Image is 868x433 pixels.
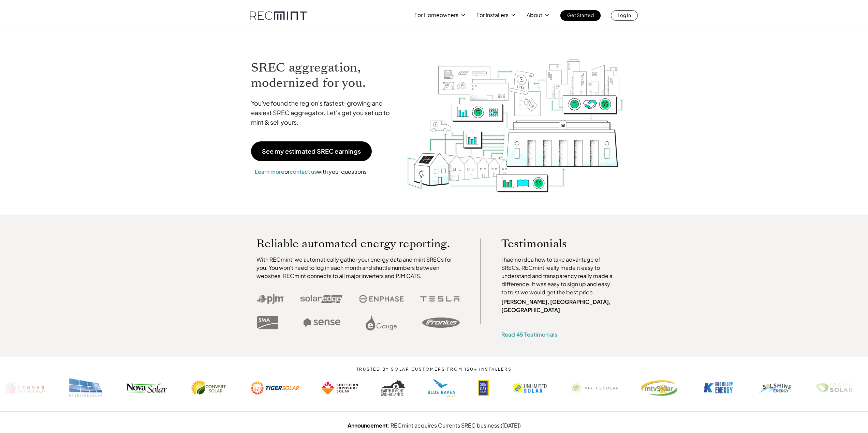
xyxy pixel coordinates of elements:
[251,167,370,176] p: or with your questions
[406,41,624,194] img: RECmint value cycle
[251,141,372,161] a: See my estimated SREC earnings
[251,60,396,91] h1: SREC aggregation, modernized for you.
[611,10,638,21] a: Log In
[501,238,603,249] p: Testimonials
[567,10,594,20] p: Get Started
[414,10,458,20] p: For Homeowners
[527,10,542,20] p: About
[256,256,460,280] p: With RECmint, we automatically gather your energy data and mint SRECs for you. You won't need to ...
[501,256,616,296] p: I had no idea how to take advantage of SRECs. RECmint really made it easy to understand and trans...
[290,168,317,175] a: contact us
[501,331,557,338] a: Read 45 Testimonials
[336,367,532,372] p: TRUSTED BY SOLAR CUSTOMERS FROM 120+ INSTALLERS
[560,10,601,21] a: Get Started
[476,10,509,20] p: For Installers
[618,10,631,20] p: Log In
[262,148,361,154] p: See my estimated SREC earnings
[501,298,616,314] p: [PERSON_NAME], [GEOGRAPHIC_DATA], [GEOGRAPHIC_DATA]
[348,422,388,429] strong: Announcement
[255,168,284,175] a: Learn more
[256,238,460,249] p: Reliable automated energy reporting.
[348,422,521,429] a: Announcement: RECmint acquires Currents SREC business ([DATE])
[251,98,396,127] p: You've found the region's fastest-growing and easiest SREC aggregator. Let's get you set up to mi...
